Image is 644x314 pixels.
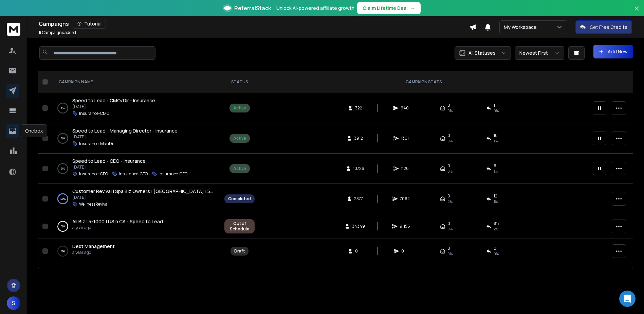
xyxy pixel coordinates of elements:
[39,19,470,29] div: Campaigns
[79,171,108,177] p: Insurance-CEO
[593,45,633,58] button: Add New
[79,111,109,116] p: Insurance-CMO
[354,136,363,141] span: 3912
[21,124,47,137] div: Onebox
[233,166,246,171] div: Active
[410,5,415,12] span: →
[494,133,498,138] span: 10
[259,71,589,93] th: CAMPAIGN STATS
[51,239,220,264] td: 0%Debt Managementa year ago
[355,248,362,254] span: 0
[494,246,496,251] span: 0
[590,24,627,31] p: Get Free Credits
[73,19,106,29] button: Tutorial
[79,141,113,146] p: Insurance-ManDi
[447,133,450,138] span: 0
[401,248,408,254] span: 0
[51,154,220,184] td: 0%Speed to Lead - CEO - Insurance[DATE]Insurance-CEOInsurance-CEOInsurance-CEO
[447,251,453,257] span: 0%
[619,291,636,307] div: Open Intercom Messenger
[39,30,41,35] span: 6
[233,136,246,141] div: Active
[447,103,450,108] span: 0
[61,135,65,142] p: 0 %
[447,169,453,174] span: 0%
[72,104,155,109] p: [DATE]
[494,103,495,108] span: 1
[494,163,496,169] span: 6
[447,226,453,232] span: 0%
[159,171,187,177] p: Insurance-CEO
[7,296,20,310] button: S
[72,218,163,225] a: All Biz | 5-1000 | US n CA - Speed to Lead
[494,169,498,174] span: 1 %
[61,105,65,111] p: 1 %
[72,225,163,230] p: a year ago
[494,138,498,144] span: 1 %
[51,184,220,214] td: 100%Customer Revival | Spa Biz Owners | [GEOGRAPHIC_DATA] | 5-50[DATE]WellnessRevival
[60,195,66,202] p: 100 %
[447,108,453,114] span: 0%
[51,214,220,239] td: 3%All Biz | 5-1000 | US n CA - Speed to Leada year ago
[72,188,214,195] a: Customer Revival | Spa Biz Owners | [GEOGRAPHIC_DATA] | 5-50
[447,199,453,204] span: 0%
[515,46,564,60] button: Newest First
[234,248,245,254] div: Draft
[51,123,220,154] td: 0%Speed to Lead - Managing Director - Insurance[DATE]Insurance-ManDi
[72,218,163,225] span: All Biz | 5-1000 | US n CA - Speed to Lead
[72,97,155,104] a: Speed to Lead - CMO/Dir - Insurance
[447,193,450,199] span: 0
[72,188,218,194] span: Customer Revival | Spa Biz Owners | [GEOGRAPHIC_DATA] | 5-50
[228,196,251,202] div: Completed
[228,221,251,232] div: Out of Schedule
[494,226,498,232] span: 2 %
[494,251,499,257] span: 0%
[61,248,65,255] p: 0 %
[353,166,364,171] span: 10726
[233,105,246,111] div: Active
[357,2,421,14] button: Claim Lifetime Deal→
[276,5,354,12] p: Unlock AI-powered affiliate growth
[400,196,410,202] span: 7062
[494,108,499,114] span: 0 %
[494,193,497,199] span: 12
[447,246,450,251] span: 0
[494,221,500,226] span: 817
[354,196,363,202] span: 2377
[72,127,178,134] a: Speed to Lead - Managing Director - Insurance
[119,171,148,177] p: Insurance-CEO
[447,221,450,226] span: 0
[51,93,220,123] td: 1%Speed to Lead - CMO/Dir - Insurance[DATE]Insurance-CMO
[447,138,453,144] span: 0%
[39,30,76,35] p: Campaigns added
[400,224,410,229] span: 91156
[447,163,450,169] span: 0
[72,243,115,250] a: Debt Management
[575,20,632,34] button: Get Free Credits
[234,4,271,12] span: ReferralStack
[355,105,362,111] span: 322
[72,164,187,170] p: [DATE]
[61,165,65,172] p: 0 %
[401,166,409,171] span: 1126
[632,4,641,20] button: Close banner
[72,158,146,164] a: Speed to Lead - CEO - Insurance
[220,71,259,93] th: STATUS
[79,202,109,207] p: WellnessRevival
[401,105,409,111] span: 640
[72,195,214,200] p: [DATE]
[352,224,365,229] span: 34349
[72,250,115,255] p: a year ago
[504,24,539,31] p: My Workspace
[51,71,220,93] th: CAMPAIGN NAME
[61,223,65,230] p: 3 %
[468,50,496,56] p: All Statuses
[494,199,498,204] span: 1 %
[72,134,178,140] p: [DATE]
